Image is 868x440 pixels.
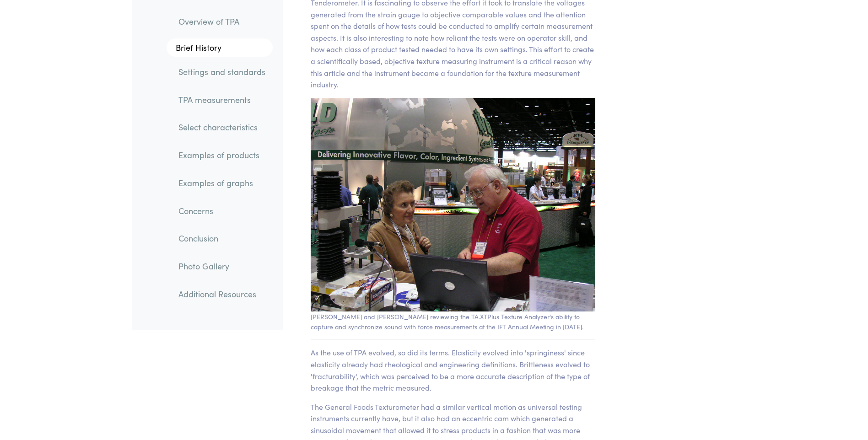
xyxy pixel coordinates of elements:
p: [PERSON_NAME] and [PERSON_NAME] reviewing the TA.XTPlus Texture Analyzer's ability to capture and... [311,311,596,332]
a: Photo Gallery [171,256,273,277]
img: tpa_boine_and_alina_at_ift2003.jpg [311,98,596,311]
p: As the use of TPA evolved, so did its terms. Elasticity evolved into 'springiness' since elastici... [311,347,596,393]
a: Overview of TPA [171,11,273,32]
a: Select characteristics [171,117,273,138]
a: Examples of graphs [171,172,273,193]
a: Examples of products [171,145,273,166]
a: Brief History [167,39,273,57]
a: Concerns [171,200,273,221]
a: Additional Resources [171,284,273,305]
a: Conclusion [171,228,273,249]
a: Settings and standards [171,61,273,82]
a: TPA measurements [171,89,273,110]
